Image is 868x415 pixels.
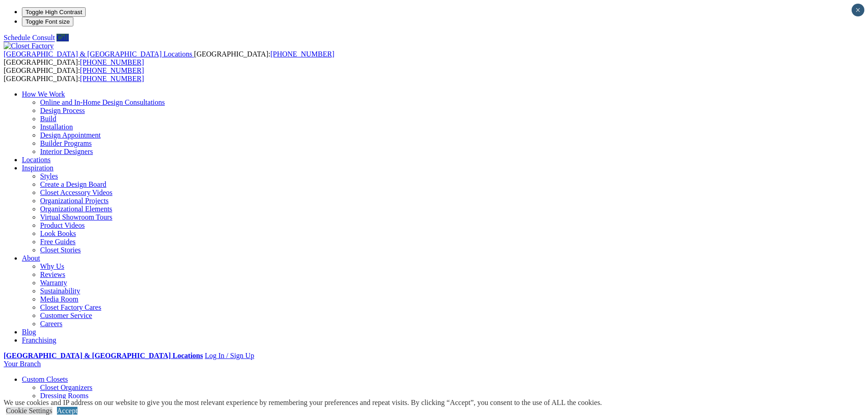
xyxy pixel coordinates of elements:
button: Toggle Font size [22,17,73,26]
span: [GEOGRAPHIC_DATA]: [GEOGRAPHIC_DATA]: [4,67,144,82]
a: Log In / Sign Up [205,352,254,359]
a: [PHONE_NUMBER] [80,67,144,74]
a: Inspiration [22,164,53,172]
a: Styles [40,172,58,180]
a: [GEOGRAPHIC_DATA] & [GEOGRAPHIC_DATA] Locations [4,352,203,359]
a: Warranty [40,279,67,287]
button: Toggle High Contrast [22,7,86,17]
a: Design Appointment [40,131,101,139]
a: Reviews [40,271,65,278]
a: Blog [22,328,36,336]
a: Cookie Settings [6,407,52,415]
a: Look Books [40,230,76,237]
a: Interior Designers [40,148,93,155]
div: We use cookies and IP address on our website to give you the most relevant experience by remember... [4,399,602,407]
button: Close [852,4,864,16]
a: Design Process [40,107,85,114]
span: [GEOGRAPHIC_DATA] & [GEOGRAPHIC_DATA] Locations [4,50,192,58]
a: Product Videos [40,221,85,229]
a: [PHONE_NUMBER] [80,75,144,82]
a: Why Us [40,262,64,270]
a: Customer Service [40,312,92,319]
a: Installation [40,123,73,131]
a: About [22,254,40,262]
a: Sustainability [40,287,80,295]
a: Custom Closets [22,375,68,383]
a: Closet Organizers [40,384,92,391]
a: Your Branch [4,360,41,368]
a: Organizational Projects [40,197,108,205]
a: Call [56,34,69,41]
a: Organizational Elements [40,205,112,213]
span: Toggle High Contrast [26,9,82,15]
img: Closet Factory [4,42,54,50]
a: [GEOGRAPHIC_DATA] & [GEOGRAPHIC_DATA] Locations [4,50,194,58]
a: [PHONE_NUMBER] [270,50,334,58]
a: [PHONE_NUMBER] [80,58,144,66]
a: Closet Stories [40,246,81,254]
a: Franchising [22,336,56,344]
a: Free Guides [40,238,76,246]
a: Schedule Consult [4,34,55,41]
a: Create a Design Board [40,180,106,188]
a: Online and In-Home Design Consultations [40,98,165,106]
a: Locations [22,156,51,164]
a: Dressing Rooms [40,392,88,400]
a: Closet Factory Cares [40,303,101,311]
a: Build [40,115,56,123]
a: Closet Accessory Videos [40,189,113,196]
span: [GEOGRAPHIC_DATA]: [GEOGRAPHIC_DATA]: [4,50,334,66]
span: Toggle Font size [26,18,70,25]
a: How We Work [22,90,65,98]
a: Careers [40,320,62,328]
a: Builder Programs [40,139,92,147]
a: Virtual Showroom Tours [40,213,113,221]
a: Accept [57,407,77,415]
a: Media Room [40,295,78,303]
